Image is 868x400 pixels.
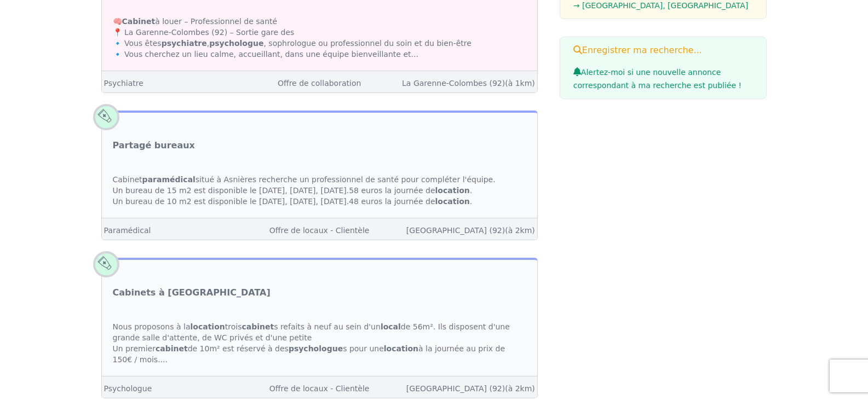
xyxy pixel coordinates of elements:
[104,384,152,393] a: Psychologue
[573,68,741,90] span: Alertez-moi si une nouvelle annonce correspondant à ma recherche est publiée !
[269,226,370,235] a: Offre de locaux - Clientèle
[381,322,401,331] strong: local
[505,384,535,393] span: (à 2km)
[209,39,263,48] strong: psychologue
[104,79,143,88] a: Psychiatre
[102,310,537,376] div: Nous proposons à la trois s refaits à neuf au sein d'un de 56m². Ils disposent d'une grande salle...
[142,175,196,184] strong: paramédical
[505,226,535,235] span: (à 2km)
[406,384,535,393] a: [GEOGRAPHIC_DATA] (92)(à 2km)
[242,322,274,331] strong: cabinet
[122,17,156,26] strong: Cabinet
[113,286,271,299] a: Cabinets à [GEOGRAPHIC_DATA]
[384,344,418,353] strong: location
[102,163,537,218] div: Cabinet situé à Asnières recherche un professionnel de santé pour compléter l'équipe. Un bureau d...
[402,79,535,88] a: La Garenne-Colombes (92)(à 1km)
[435,197,470,206] strong: location
[278,79,361,88] a: Offre de collaboration
[104,226,151,235] a: Paramédical
[113,139,195,152] a: Partagé bureaux
[156,344,188,353] strong: cabinet
[435,186,470,195] strong: location
[102,5,537,71] div: 🧠 à louer – Professionnel de santé 📍 La Garenne-Colombes (92) – Sortie gare des 🔹 Vous êtes , , s...
[573,44,754,57] h3: Enregistrer ma recherche...
[289,344,343,353] strong: psychologue
[505,79,535,88] span: (à 1km)
[190,322,225,331] strong: location
[269,384,370,393] a: Offre de locaux - Clientèle
[406,226,535,235] a: [GEOGRAPHIC_DATA] (92)(à 2km)
[162,39,207,48] strong: psychiatre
